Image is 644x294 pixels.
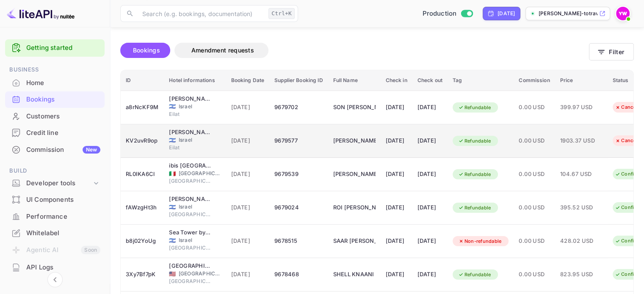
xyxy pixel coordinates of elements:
[417,234,442,248] div: [DATE]
[555,70,608,91] th: Price
[5,65,105,74] span: Business
[126,168,159,181] div: RL0IKA6Cl
[133,47,160,54] span: Bookings
[169,162,211,170] div: ibis Milano Centro
[453,236,507,247] div: Non-refundable
[126,234,159,248] div: b8j02YoUg
[26,179,92,188] div: Developer tools
[333,268,376,281] div: SHELL KNAANI
[26,263,100,272] div: API Logs
[26,78,100,88] div: Home
[419,9,476,19] div: Switch to Sandbox mode
[7,7,75,20] img: LiteAPI logo
[519,170,550,179] span: 0.00 USD
[26,145,100,155] div: Commission
[5,142,105,157] a: CommissionNew
[616,7,630,20] img: Yahav Winkler
[5,225,105,242] div: Whitelabel
[274,234,323,248] div: 9678515
[333,134,376,148] div: YANIV MANZUR
[417,134,442,148] div: [DATE]
[179,103,221,110] span: Israel
[26,128,100,138] div: Credit line
[5,91,105,107] a: Bookings
[269,70,328,91] th: Supplier Booking ID
[169,110,211,118] span: Eilat
[169,128,211,137] div: Dan Eilat
[386,234,407,248] div: [DATE]
[519,136,550,146] span: 0.00 USD
[417,201,442,214] div: [DATE]
[453,203,497,213] div: Refundable
[231,170,265,179] span: [DATE]
[5,39,105,57] div: Getting started
[560,270,603,279] span: 823.95 USD
[26,95,100,104] div: Bookings
[169,238,176,243] span: Israel
[274,101,323,114] div: 9679702
[417,268,442,281] div: [DATE]
[5,225,105,241] a: Whitelabel
[5,192,105,207] a: UI Components
[519,203,550,212] span: 0.00 USD
[169,177,211,185] span: [GEOGRAPHIC_DATA]
[169,244,211,252] span: [GEOGRAPHIC_DATA]
[453,269,497,280] div: Refundable
[169,144,211,151] span: Eilat
[519,103,550,112] span: 0.00 USD
[231,270,265,279] span: [DATE]
[26,212,100,222] div: Performance
[519,270,550,279] span: 0.00 USD
[333,201,376,214] div: ROI WITTENSHTEIN
[5,108,105,124] a: Customers
[5,209,105,225] div: Performance
[539,10,597,17] p: [PERSON_NAME]-totravel...
[560,170,603,179] span: 104.67 USD
[169,278,211,285] span: [GEOGRAPHIC_DATA]
[226,70,270,91] th: Booking Date
[5,176,105,191] div: Developer tools
[417,168,442,181] div: [DATE]
[268,8,295,19] div: Ctrl+K
[5,125,105,141] div: Credit line
[423,9,457,19] span: Production
[169,104,176,109] span: Israel
[5,75,105,91] a: Home
[386,201,407,214] div: [DATE]
[126,134,159,148] div: KV2uvR9op
[5,192,105,208] div: UI Components
[169,171,176,176] span: Italy
[519,236,550,246] span: 0.00 USD
[47,272,63,287] button: Collapse navigation
[453,169,497,180] div: Refundable
[126,201,159,214] div: fAWzgHt3h
[514,70,555,91] th: Commission
[412,70,448,91] th: Check out
[26,112,100,121] div: Customers
[274,168,323,181] div: 9679539
[121,70,164,91] th: ID
[26,195,100,205] div: UI Components
[231,103,265,112] span: [DATE]
[179,270,221,278] span: [GEOGRAPHIC_DATA]
[126,101,159,114] div: a8rNcKF9M
[231,203,265,212] span: [DATE]
[5,108,105,125] div: Customers
[26,228,100,238] div: Whitelabel
[417,101,442,114] div: [DATE]
[164,70,226,91] th: Hotel informations
[5,142,105,158] div: CommissionNew
[83,146,100,154] div: New
[453,102,497,113] div: Refundable
[333,101,376,114] div: SON PREMINGER
[137,5,265,22] input: Search (e.g. bookings, documentation)
[169,204,176,210] span: Israel
[169,137,176,143] span: Israel
[381,70,412,91] th: Check in
[231,136,265,146] span: [DATE]
[5,259,105,275] a: API Logs
[5,91,105,108] div: Bookings
[5,259,105,276] div: API Logs
[453,136,497,146] div: Refundable
[179,136,221,144] span: Israel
